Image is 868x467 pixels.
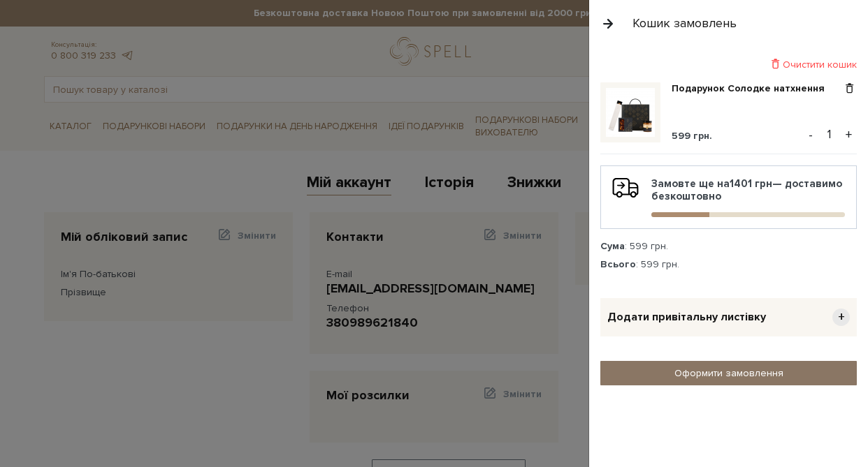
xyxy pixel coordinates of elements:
[672,130,712,142] span: 599 грн.
[832,309,850,326] span: +
[600,258,857,271] div: : 599 грн.
[607,310,766,325] span: Додати привітальну листівку
[672,82,835,95] a: Подарунок Солодке натхнення
[600,240,625,252] strong: Сума
[600,258,636,270] strong: Всього
[600,361,857,385] a: Оформити замовлення
[612,177,845,217] div: Замовте ще на — доставимо безкоштовно
[730,177,772,190] b: 1401 грн
[804,124,818,145] button: -
[600,240,857,253] div: : 599 грн.
[841,124,857,145] button: +
[606,88,655,137] img: Подарунок Солодке натхнення
[600,58,857,71] div: Очистити кошик
[632,15,737,31] div: Кошик замовлень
